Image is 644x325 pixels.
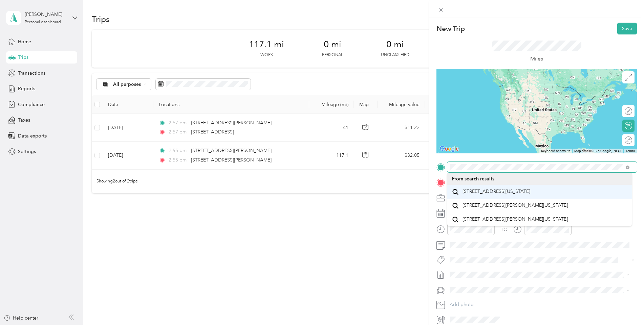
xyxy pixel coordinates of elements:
[463,202,568,208] span: [STREET_ADDRESS][PERSON_NAME][US_STATE]
[463,216,568,222] span: [STREET_ADDRESS][PERSON_NAME][US_STATE]
[574,149,621,153] span: Map data ©2025 Google, INEGI
[463,189,530,195] span: [STREET_ADDRESS][US_STATE]
[438,145,460,153] img: Google
[501,226,508,233] div: TO
[617,23,637,34] button: Save
[438,145,460,153] a: Open this area in Google Maps (opens a new window)
[447,300,637,309] button: Add photo
[530,55,543,63] p: Miles
[436,24,465,33] p: New Trip
[606,287,644,325] iframe: Everlance-gr Chat Button Frame
[541,149,570,153] button: Keyboard shortcuts
[452,176,494,182] span: From search results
